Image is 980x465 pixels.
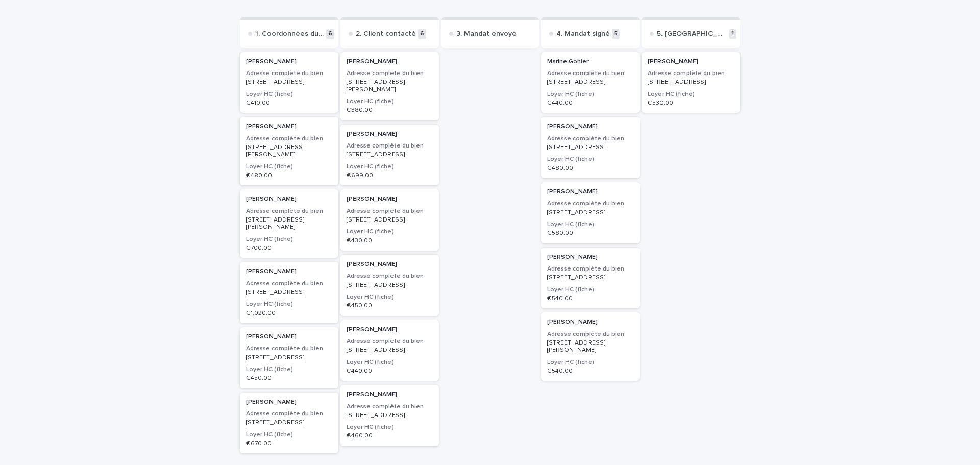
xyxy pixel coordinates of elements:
a: [PERSON_NAME]Adresse complète du bien[STREET_ADDRESS]Loyer HC (fiche)€ 540.00 [541,248,640,309]
h3: Loyer HC (fiche) [347,293,433,301]
h3: Loyer HC (fiche) [547,90,633,99]
p: [PERSON_NAME] [547,123,633,130]
h3: Loyer HC (fiche) [246,90,332,99]
h3: Loyer HC (fiche) [547,221,633,229]
p: € 700.00 [246,244,332,252]
h3: Adresse complète du bien [547,330,633,338]
p: [PERSON_NAME] [246,195,332,203]
p: € 450.00 [347,302,433,309]
p: [PERSON_NAME] [648,58,734,65]
h3: Adresse complète du bien [246,410,332,418]
p: € 480.00 [246,172,332,179]
p: € 530.00 [648,100,734,107]
p: [STREET_ADDRESS] [347,282,433,289]
h3: Adresse complète du bien [547,69,633,78]
p: [STREET_ADDRESS][PERSON_NAME] [347,79,433,93]
p: [PERSON_NAME] [246,399,332,406]
a: [PERSON_NAME]Adresse complète du bien[STREET_ADDRESS]Loyer HC (fiche)€ 670.00 [240,393,338,454]
p: 6 [326,29,334,39]
h3: Loyer HC (fiche) [547,358,633,366]
a: [PERSON_NAME]Adresse complète du bien[STREET_ADDRESS][PERSON_NAME]Loyer HC (fiche)€ 480.00 [240,117,338,185]
h3: Loyer HC (fiche) [347,97,433,106]
p: € 540.00 [547,295,633,302]
a: [PERSON_NAME]Adresse complète du bien[STREET_ADDRESS]Loyer HC (fiche)€ 530.00 [642,52,740,113]
a: [PERSON_NAME]Adresse complète du bien[STREET_ADDRESS]Loyer HC (fiche)€ 450.00 [240,327,338,388]
p: 3. Mandat envoyé [456,30,517,38]
h3: Loyer HC (fiche) [246,235,332,243]
p: € 440.00 [547,100,633,107]
p: [PERSON_NAME] [246,123,332,130]
h3: Loyer HC (fiche) [547,286,633,294]
p: [STREET_ADDRESS][PERSON_NAME] [246,216,332,231]
p: 1. Coordonnées du client transmises [255,30,324,38]
a: [PERSON_NAME]Adresse complète du bien[STREET_ADDRESS][PERSON_NAME]Loyer HC (fiche)€ 700.00 [240,189,338,258]
p: [PERSON_NAME] [547,254,633,261]
p: [STREET_ADDRESS][PERSON_NAME] [547,339,633,354]
p: € 480.00 [547,165,633,172]
p: [PERSON_NAME] [347,326,433,333]
p: 2. Client contacté [356,30,416,38]
h3: Loyer HC (fiche) [246,300,332,308]
p: € 540.00 [547,368,633,375]
h3: Loyer HC (fiche) [246,163,332,171]
p: [STREET_ADDRESS] [347,347,433,354]
h3: Loyer HC (fiche) [347,358,433,366]
p: [STREET_ADDRESS] [547,79,633,86]
h3: Adresse complète du bien [347,142,433,150]
p: € 699.00 [347,172,433,179]
h3: Adresse complète du bien [347,69,433,78]
p: Marine Gohier [547,58,633,65]
p: [STREET_ADDRESS] [547,209,633,216]
a: [PERSON_NAME]Adresse complète du bien[STREET_ADDRESS][PERSON_NAME]Loyer HC (fiche)€ 380.00 [340,52,439,120]
p: [STREET_ADDRESS] [347,151,433,158]
p: [STREET_ADDRESS] [246,354,332,361]
h3: Adresse complète du bien [246,69,332,78]
h3: Loyer HC (fiche) [347,423,433,431]
p: [STREET_ADDRESS] [648,79,734,86]
p: € 1,020.00 [246,310,332,317]
a: [PERSON_NAME]Adresse complète du bien[STREET_ADDRESS]Loyer HC (fiche)€ 440.00 [340,320,439,381]
p: € 430.00 [347,237,433,244]
h3: Adresse complète du bien [246,345,332,353]
a: [PERSON_NAME]Adresse complète du bien[STREET_ADDRESS]Loyer HC (fiche)€ 410.00 [240,52,338,113]
h3: Adresse complète du bien [347,272,433,280]
h3: Adresse complète du bien [347,403,433,411]
p: € 460.00 [347,432,433,439]
h3: Loyer HC (fiche) [347,228,433,236]
h3: Loyer HC (fiche) [648,90,734,99]
h3: Adresse complète du bien [246,135,332,143]
h3: Adresse complète du bien [347,337,433,346]
p: 4. Mandat signé [556,30,610,38]
div: [PERSON_NAME]Adresse complète du bien[STREET_ADDRESS]Loyer HC (fiche)€ 1,020.00 [240,262,338,323]
p: [STREET_ADDRESS] [347,216,433,224]
p: 1 [729,29,736,39]
p: [STREET_ADDRESS] [547,274,633,281]
p: [PERSON_NAME] [246,268,332,275]
h3: Loyer HC (fiche) [246,365,332,374]
h3: Adresse complète du bien [246,207,332,215]
p: [STREET_ADDRESS] [246,289,332,296]
p: € 670.00 [246,440,332,447]
p: € 440.00 [347,368,433,375]
a: [PERSON_NAME]Adresse complète du bien[STREET_ADDRESS]Loyer HC (fiche)€ 460.00 [340,385,439,446]
p: [PERSON_NAME] [547,188,633,195]
p: [PERSON_NAME] [347,195,433,203]
p: € 450.00 [246,375,332,382]
a: Marine GohierAdresse complète du bien[STREET_ADDRESS]Loyer HC (fiche)€ 440.00 [541,52,640,113]
p: € 410.00 [246,100,332,107]
p: [PERSON_NAME] [347,58,433,65]
p: [STREET_ADDRESS] [347,412,433,419]
a: [PERSON_NAME]Adresse complète du bien[STREET_ADDRESS]Loyer HC (fiche)€ 580.00 [541,182,640,243]
p: [PERSON_NAME] [246,333,332,340]
h3: Adresse complète du bien [547,200,633,208]
h3: Adresse complète du bien [347,207,433,215]
a: [PERSON_NAME]Adresse complète du bien[STREET_ADDRESS]Loyer HC (fiche)€ 430.00 [340,189,439,251]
